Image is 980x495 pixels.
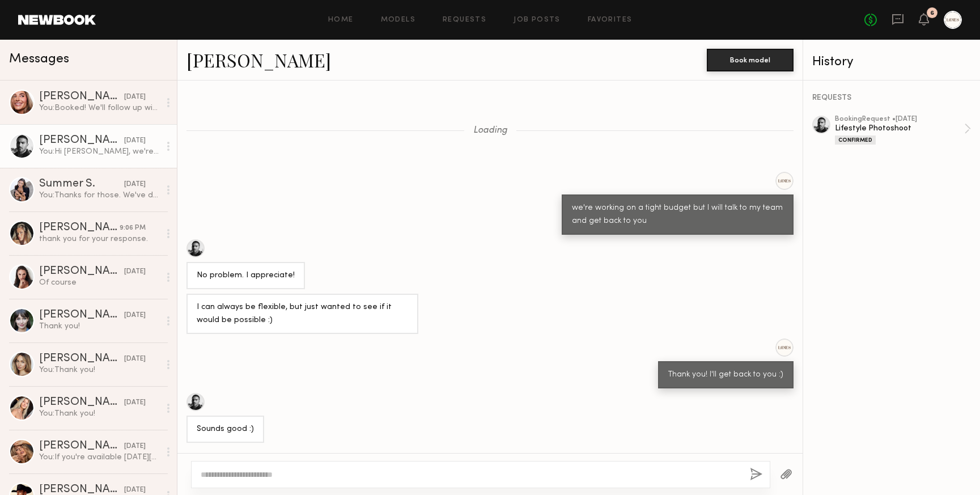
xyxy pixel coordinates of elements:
[835,123,964,134] div: Lifestyle Photoshoot
[812,94,971,102] div: REQUESTS
[835,116,964,123] div: booking Request • [DATE]
[39,179,124,190] div: Summer S.
[39,408,160,419] div: You: Thank you!
[930,10,934,16] div: 6
[473,126,507,136] span: Loading
[197,423,254,436] div: Sounds good :)
[328,16,354,24] a: Home
[668,369,783,382] div: Thank you! I'll get back to you :)
[707,49,794,71] button: Book model
[124,136,146,146] div: [DATE]
[186,48,331,72] a: [PERSON_NAME]
[39,353,124,365] div: [PERSON_NAME]
[39,146,160,157] div: You: Hi [PERSON_NAME], we're finalizing the shoot location. We'll follow up with all details [DATE]!
[120,223,146,234] div: 9:06 PM
[9,53,69,66] span: Messages
[588,16,633,24] a: Favorites
[39,310,124,321] div: [PERSON_NAME]
[707,54,794,64] a: Book model
[39,91,124,103] div: [PERSON_NAME]
[197,301,408,327] div: I can always be flexible, but just wanted to see if it would be possible :)
[514,16,561,24] a: Job Posts
[835,136,876,145] div: Confirmed
[124,441,146,452] div: [DATE]
[39,190,160,201] div: You: Thanks for those. We've decided to move forward with a different selection of models for thi...
[39,103,160,113] div: You: Booked! We'll follow up with you [DATE] with hair/makeup/wardrobe instructions. You can text...
[124,179,146,190] div: [DATE]
[39,277,160,288] div: Of course
[39,441,124,452] div: [PERSON_NAME]
[39,222,120,234] div: [PERSON_NAME]
[39,266,124,277] div: [PERSON_NAME]
[124,92,146,103] div: [DATE]
[39,365,160,375] div: You: Thank you!
[812,56,971,69] div: History
[443,16,486,24] a: Requests
[124,266,146,277] div: [DATE]
[572,202,783,228] div: we're working on a tight budget but I will talk to my team and get back to you
[124,354,146,365] div: [DATE]
[39,397,124,408] div: [PERSON_NAME]
[197,269,295,282] div: No problem. I appreciate!
[39,234,160,244] div: thank you for your response.
[39,321,160,332] div: Thank you!
[381,16,415,24] a: Models
[835,116,971,145] a: bookingRequest •[DATE]Lifestyle PhotoshootConfirmed
[39,135,124,146] div: [PERSON_NAME]
[124,310,146,321] div: [DATE]
[124,397,146,408] div: [DATE]
[39,452,160,463] div: You: If you're available [DATE][DATE] from 3:30-5:30 please send us three raw unedited selfies of...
